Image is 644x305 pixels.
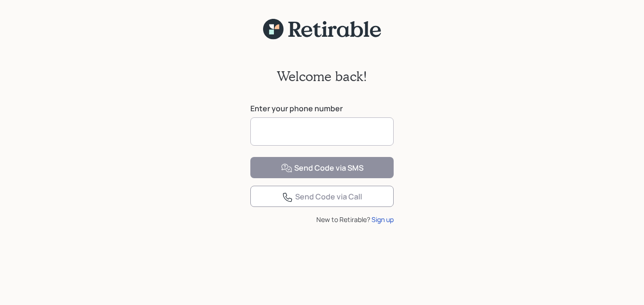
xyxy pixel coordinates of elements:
[282,191,362,203] div: Send Code via Call
[277,68,367,84] h2: Welcome back!
[372,214,394,224] div: Sign up
[250,186,394,207] button: Send Code via Call
[281,163,363,174] div: Send Code via SMS
[250,214,394,224] div: New to Retirable?
[250,157,394,178] button: Send Code via SMS
[250,103,394,114] label: Enter your phone number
